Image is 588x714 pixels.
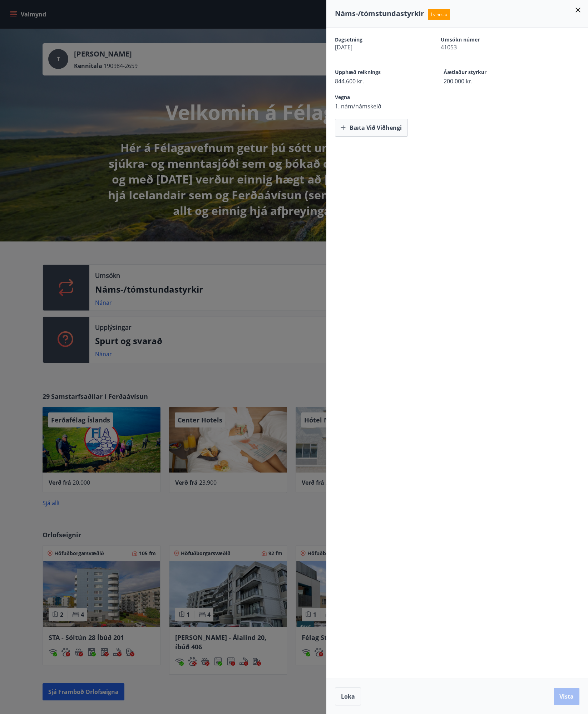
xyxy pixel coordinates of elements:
[441,43,522,51] span: 41053
[335,119,408,137] button: Bæta við viðhengi
[335,43,416,51] span: [DATE]
[341,693,355,700] span: Loka
[335,77,419,85] span: 844.600 kr.
[335,69,419,77] span: Upphæð reiknings
[335,9,424,18] span: Náms-/tómstundastyrkir
[444,69,527,77] span: Áætlaður styrkur
[444,77,527,85] span: 200.000 kr.
[441,36,522,43] span: Umsókn númer
[428,9,450,20] span: Í vinnslu
[335,102,419,110] span: 1. nám/námskeið
[335,688,361,705] button: Loka
[335,94,419,102] span: Vegna
[335,36,416,43] span: Dagsetning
